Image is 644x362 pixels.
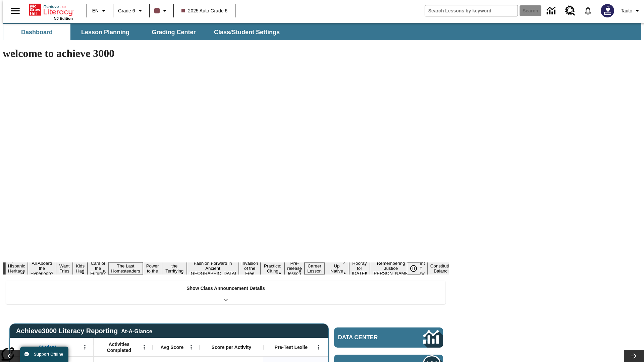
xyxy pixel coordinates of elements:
button: Language: EN, Select a language [89,5,111,17]
button: Slide 18 The Constitution's Balancing Act [428,257,460,280]
span: Score per Activity [212,344,252,350]
button: Lesson carousel, Next [624,350,644,362]
button: Open Menu [139,342,149,352]
button: Profile/Settings [618,5,644,17]
button: Select a new avatar [597,2,618,19]
span: Avg Score [160,344,183,350]
button: Open Menu [186,342,196,352]
button: Support Offline [20,347,68,362]
div: At-A-Glance [121,327,152,335]
button: Open side menu [5,1,25,21]
span: NJ Edition [54,16,73,20]
a: Notifications [579,2,597,19]
button: Class color is dark brown. Change class color [152,5,171,17]
span: Support Offline [34,352,63,357]
span: Grade 6 [118,7,135,14]
div: Show Class Announcement Details [6,281,445,304]
span: EN [92,7,99,14]
button: Slide 15 Hooray for Constitution Day! [349,260,370,277]
div: SubNavbar [3,24,286,40]
a: Data Center [543,2,561,20]
span: Student [39,344,56,350]
button: Slide 2 All Aboard the Hyperloop? [28,260,56,277]
span: 2025 Auto Grade 6 [181,7,228,14]
span: Activities Completed [97,341,141,353]
a: Data Center [334,327,443,348]
img: Avatar [601,4,614,17]
div: Home [29,2,73,20]
button: Pause [407,262,420,275]
button: Slide 14 Cooking Up Native Traditions [324,257,349,280]
button: Slide 7 Solar Power to the People [143,257,162,280]
a: Home [29,3,73,16]
p: Show Class Announcement Details [186,285,265,292]
input: search field [425,5,518,16]
div: Pause [407,262,427,275]
button: Dashboard [3,24,70,40]
span: Achieve3000 Literacy Reporting [16,327,152,335]
button: Grade: Grade 6, Select a grade [115,5,147,17]
button: Slide 11 Mixed Practice: Citing Evidence [261,257,284,280]
button: Slide 9 Fashion Forward in Ancient Rome [187,260,239,277]
button: Slide 1 ¡Viva Hispanic Heritage Month! [5,257,28,280]
button: Lesson Planning [72,24,139,40]
a: Resource Center, Will open in new tab [561,2,579,20]
button: Open Menu [80,342,90,352]
button: Grading Center [140,24,207,40]
span: Pre-Test Lexile [275,344,308,350]
button: Slide 4 Dirty Jobs Kids Had To Do [73,252,88,285]
button: Slide 16 Remembering Justice O'Connor [370,260,412,277]
button: Slide 10 The Invasion of the Free CD [239,255,261,282]
button: Slide 3 Do You Want Fries With That? [56,252,73,285]
button: Slide 13 Career Lesson [305,262,324,275]
button: Slide 12 Pre-release lesson [284,260,305,277]
button: Slide 6 The Last Homesteaders [108,262,143,275]
button: Open Menu [314,342,324,352]
span: Data Center [338,334,401,341]
button: Slide 8 Attack of the Terrifying Tomatoes [162,257,187,280]
h1: welcome to achieve 3000 [3,47,449,60]
button: Slide 5 Cars of the Future? [88,260,108,277]
span: Tauto [621,7,632,14]
div: SubNavbar [3,23,641,40]
button: Class/Student Settings [209,24,285,40]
